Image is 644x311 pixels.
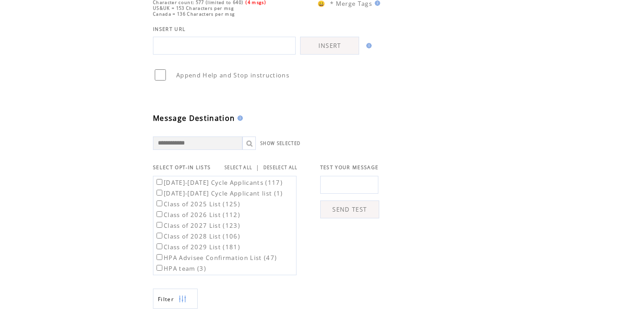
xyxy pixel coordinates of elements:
input: Class of 2026 List (112) [157,211,162,217]
span: INSERT URL [153,26,186,32]
img: help.gif [235,115,243,121]
span: TEST YOUR MESSAGE [320,164,379,170]
img: help.gif [372,0,380,6]
span: Show filters [158,295,174,303]
label: [DATE]-[DATE] Cycle Applicants (117) [155,179,283,187]
span: US&UK = 153 Characters per msg [153,5,234,11]
input: HPA Advisee Confirmation List (47) [157,254,162,260]
label: HPA Advisee Confirmation List (47) [155,254,277,262]
span: Append Help and Stop instructions [176,71,289,79]
a: DESELECT ALL [263,165,298,170]
input: Class of 2029 List (181) [157,243,162,249]
img: filters.png [178,289,186,309]
a: Filter [153,289,198,309]
img: help.gif [364,43,372,48]
label: Class of 2026 List (112) [155,211,240,219]
input: Class of 2025 List (125) [157,200,162,206]
span: Message Destination [153,113,235,123]
label: Class of 2027 List (123) [155,222,240,230]
a: SHOW SELECTED [260,141,301,146]
label: Class of 2025 List (125) [155,200,240,208]
input: Class of 2028 List (106) [157,233,162,239]
input: [DATE]-[DATE] Cycle Applicant list (1) [157,190,162,196]
input: HPA team (3) [157,265,162,271]
input: [DATE]-[DATE] Cycle Applicants (117) [157,179,162,185]
input: Class of 2027 List (123) [157,222,162,228]
span: Canada = 136 Characters per msg [153,11,235,17]
label: [DATE]-[DATE] Cycle Applicant list (1) [155,189,283,197]
a: SELECT ALL [225,165,252,170]
label: HPA team (3) [155,264,206,273]
label: Class of 2028 List (106) [155,232,240,240]
span: SELECT OPT-IN LISTS [153,164,211,170]
label: Class of 2029 List (181) [155,243,240,251]
a: INSERT [300,37,359,55]
a: SEND TEST [320,200,379,218]
span: | [256,163,259,171]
